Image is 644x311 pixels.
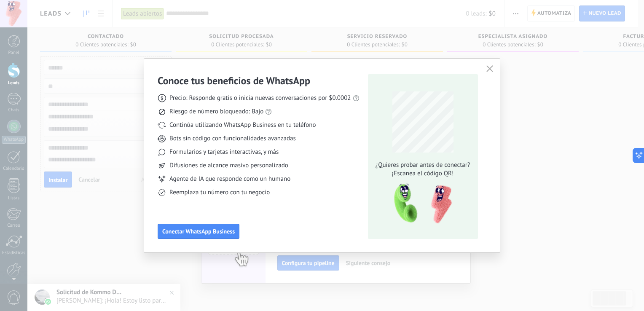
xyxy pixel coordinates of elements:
[169,121,316,129] span: Continúa utilizando WhatsApp Business en tu teléfono
[169,107,263,116] span: Riesgo de número bloqueado: Bajo
[373,161,472,169] span: ¿Quieres probar antes de conectar?
[162,228,235,234] span: Conectar WhatsApp Business
[169,161,288,170] span: Difusiones de alcance masivo personalizado
[169,134,296,143] span: Bots sin código con funcionalidades avanzadas
[169,188,270,197] span: Reemplaza tu número con tu negocio
[169,148,279,156] span: Formularios y tarjetas interactivas, y más
[158,224,239,239] button: Conectar WhatsApp Business
[373,169,472,178] span: ¡Escanea el código QR!
[158,74,310,87] h3: Conoce tus beneficios de WhatsApp
[169,94,351,102] span: Precio: Responde gratis o inicia nuevas conversaciones por $0.0002
[387,181,453,226] img: qr-pic-1x.png
[169,175,290,183] span: Agente de IA que responde como un humano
